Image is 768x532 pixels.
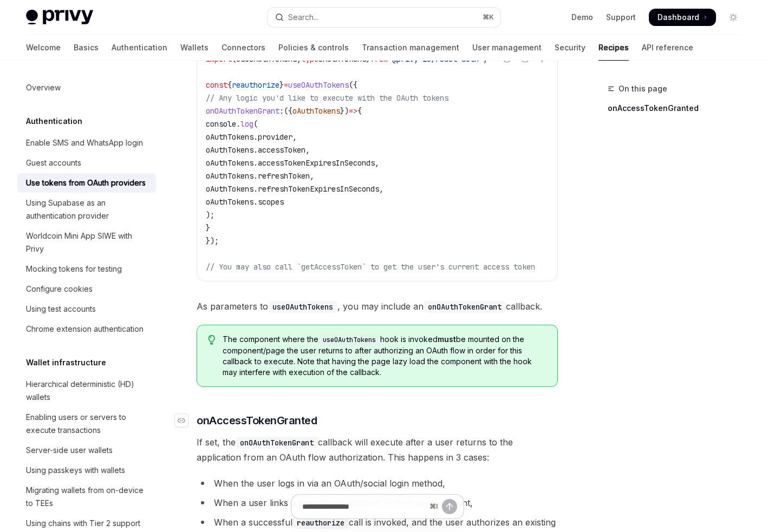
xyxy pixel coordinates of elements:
[26,323,144,336] div: Chrome extension authentication
[26,156,81,169] div: Guest accounts
[197,435,558,465] span: If set, the callback will execute after a user returns to the application from an OAuth flow auth...
[555,35,585,61] a: Security
[206,80,227,90] span: const
[284,106,292,116] span: ({
[253,197,258,207] span: .
[253,132,258,142] span: .
[206,145,253,155] span: oAuthTokens
[26,35,61,61] a: Welcome
[349,106,357,116] span: =>
[268,301,337,313] code: useOAuthTokens
[17,441,156,460] a: Server-side user wallets
[26,411,149,437] div: Enabling users or servers to execute transactions
[206,197,253,207] span: oAuthTokens
[357,106,362,116] span: {
[258,184,379,194] span: refreshTokenExpiresInSeconds
[658,12,699,23] span: Dashboard
[17,133,156,153] a: Enable SMS and WhatsApp login
[17,153,156,173] a: Guest accounts
[279,106,284,116] span: :
[302,495,425,518] input: Ask a question...
[74,35,99,61] a: Basics
[206,210,214,220] span: );
[253,171,258,181] span: .
[206,106,279,116] span: onOAuthTokenGrant
[340,106,349,116] span: })
[608,100,751,117] a: onAccessTokenGranted
[349,80,357,90] span: ({
[26,283,93,295] div: Configure cookies
[26,356,106,369] h5: Wallet infrastructure
[472,35,542,61] a: User management
[206,223,210,233] span: }
[642,35,693,61] a: API reference
[227,80,232,90] span: {
[310,171,314,181] span: ,
[288,80,349,90] span: useOAuthTokens
[26,229,149,255] div: Worldcoin Mini App SIWE with Privy
[375,158,379,168] span: ,
[17,78,156,97] a: Overview
[598,35,629,61] a: Recipes
[236,437,318,449] code: onOAuthTokenGrant
[438,334,456,344] strong: must
[483,13,494,22] span: ⌘ K
[649,9,716,26] a: Dashboard
[17,193,156,226] a: Using Supabase as an authentication provider
[197,476,558,491] li: When the user logs in via an OAuth/social login method,
[442,499,457,514] button: Send message
[26,464,125,477] div: Using passkeys with wallets
[17,259,156,279] a: Mocking tokens for testing
[288,11,318,24] div: Search...
[253,184,258,194] span: .
[26,136,143,149] div: Enable SMS and WhatsApp login
[258,145,305,155] span: accessToken
[279,80,284,90] span: }
[206,158,253,168] span: oAuthTokens
[725,9,742,26] button: Toggle dark mode
[571,12,593,23] a: Demo
[208,335,216,345] svg: Tip
[240,119,253,129] span: log
[26,10,93,25] img: light logo
[26,517,140,530] div: Using chains with Tier 2 support
[258,197,284,207] span: scopes
[17,173,156,193] a: Use tokens from OAuth providers
[236,119,240,129] span: .
[17,299,156,319] a: Using test accounts
[268,8,500,27] button: Open search
[258,132,292,142] span: provider
[26,444,113,457] div: Server-side user wallets
[278,35,349,61] a: Policies & controls
[206,119,236,129] span: console
[258,171,310,181] span: refreshToken
[197,413,317,428] span: onAccessTokenGranted
[26,262,122,275] div: Mocking tokens for testing
[258,158,375,168] span: accessTokenExpiresInSeconds
[206,236,219,246] span: });
[17,481,156,513] a: Migrating wallets from on-device to TEEs
[26,303,96,316] div: Using test accounts
[26,115,82,128] h5: Authentication
[17,408,156,440] a: Enabling users or servers to execute transactions
[606,12,636,23] a: Support
[17,279,156,299] a: Configure cookies
[17,226,156,259] a: Worldcoin Mini App SIWE with Privy
[26,196,149,222] div: Using Supabase as an authentication provider
[253,145,258,155] span: .
[222,35,265,61] a: Connectors
[26,81,61,94] div: Overview
[175,413,197,428] a: Navigate to header
[206,93,448,103] span: // Any logic you'd like to execute with the OAuth tokens
[292,106,340,116] span: oAuthTokens
[206,132,253,142] span: oAuthTokens
[206,262,535,272] span: // You may also call `getAccessToken` to get the user's current access token
[112,35,167,61] a: Authentication
[197,299,558,314] span: As parameters to , you may include an callback.
[253,119,258,129] span: (
[223,334,546,378] span: The component where the hook is invoked be mounted on the component/page the user returns to afte...
[17,319,156,339] a: Chrome extension authentication
[362,35,459,61] a: Transaction management
[26,378,149,404] div: Hierarchical deterministic (HD) wallets
[17,375,156,407] a: Hierarchical deterministic (HD) wallets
